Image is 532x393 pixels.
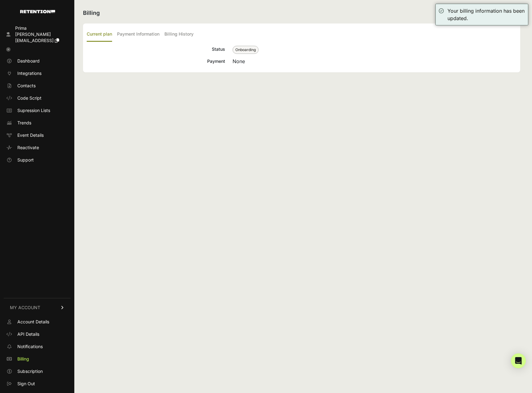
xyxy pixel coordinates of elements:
div: Open Intercom Messenger [511,353,526,368]
span: Supression Lists [17,107,50,114]
span: Trends [17,120,31,126]
a: Prima [PERSON_NAME][EMAIL_ADDRESS] [4,23,71,45]
span: Contacts [17,83,36,89]
span: Account Details [17,319,49,325]
span: Dashboard [17,58,40,64]
span: Integrations [17,70,41,76]
span: MY ACCOUNT [10,304,40,311]
a: Dashboard [4,56,71,66]
a: Trends [4,118,71,128]
a: Code Script [4,93,71,103]
a: Reactivate [4,143,71,153]
span: Sign Out [17,381,35,387]
a: Notifications [4,342,71,352]
div: Your billing information has been updated. [447,7,525,22]
div: None [233,58,517,65]
span: API Details [17,331,39,337]
span: Code Script [17,95,41,101]
span: Onboarding [233,46,259,54]
img: Retention.com [20,10,55,13]
label: Current plan [87,27,112,42]
a: Subscription [4,366,71,376]
div: Prima [15,25,68,31]
div: Status [87,45,225,54]
a: Integrations [4,68,71,78]
a: Sign Out [4,379,71,389]
a: Billing [4,354,71,364]
a: Contacts [4,81,71,91]
a: MY ACCOUNT [4,298,71,317]
span: Event Details [17,132,44,138]
a: API Details [4,329,71,339]
span: Subscription [17,368,43,374]
label: Payment Information [117,27,159,42]
a: Support [4,155,71,165]
span: Billing [17,356,29,362]
h2: Billing [83,9,520,17]
span: Reactivate [17,145,39,151]
label: Billing History [164,27,194,42]
span: Notifications [17,343,43,350]
span: Support [17,157,34,163]
span: [PERSON_NAME][EMAIL_ADDRESS] [15,32,54,43]
a: Event Details [4,130,71,140]
a: Account Details [4,317,71,327]
a: Supression Lists [4,106,71,115]
div: Payment [87,58,225,65]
